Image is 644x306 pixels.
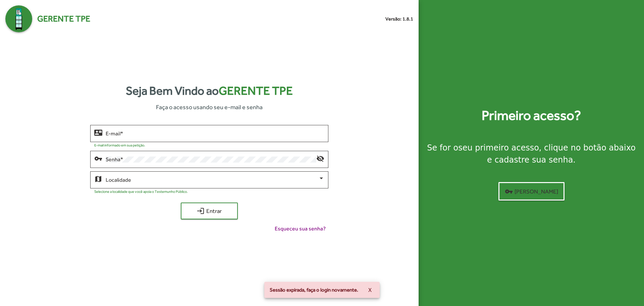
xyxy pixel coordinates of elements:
mat-hint: E-mail informado em sua petição. [94,143,145,147]
strong: seu primeiro acesso [458,143,539,152]
span: [PERSON_NAME] [505,185,558,198]
img: Logo Gerente [5,5,32,32]
button: X [363,284,377,296]
div: Se for o , clique no botão abaixo e cadastre sua senha. [427,142,636,166]
mat-icon: map [94,175,102,183]
span: Gerente TPE [37,12,90,25]
span: Esqueceu sua senha? [275,225,326,233]
button: [PERSON_NAME] [498,182,565,201]
span: X [368,284,372,296]
strong: Primeiro acesso? [482,105,581,126]
button: Entrar [181,203,238,219]
span: Entrar [187,205,232,217]
mat-icon: vpn_key [94,154,102,162]
mat-icon: vpn_key [505,187,513,195]
mat-hint: Selecione a localidade que você apoia o Testemunho Público. [94,189,188,193]
small: Versão: 1.8.1 [385,15,413,23]
mat-icon: login [197,207,205,215]
strong: Seja Bem Vindo ao [126,82,293,100]
mat-icon: contact_mail [94,128,102,136]
mat-icon: visibility_off [316,154,324,162]
span: Sessão expirada, faça o login novamente. [270,287,358,293]
span: Faça o acesso usando seu e-mail e senha [156,102,263,112]
span: Gerente TPE [219,84,293,97]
